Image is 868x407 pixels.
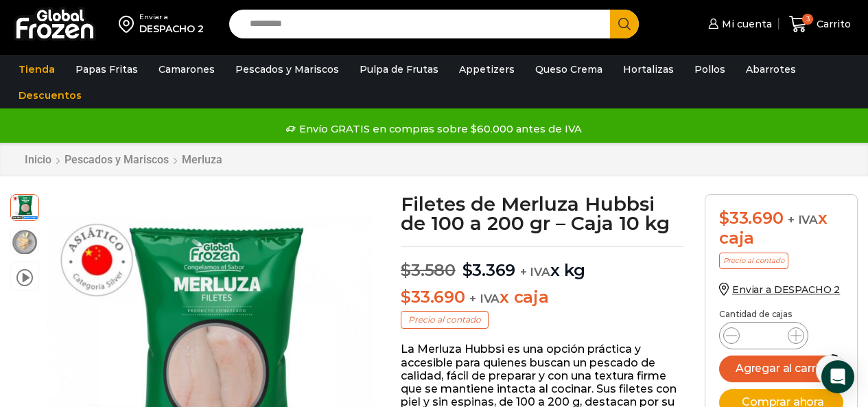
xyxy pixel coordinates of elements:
div: Enviar a [139,12,204,22]
a: Inicio [24,153,52,166]
span: + IVA [469,292,500,305]
span: + IVA [788,213,818,226]
span: Carrito [813,17,851,31]
a: Enviar a DESPACHO 2 [719,283,840,296]
p: x caja [401,288,684,307]
span: $ [462,260,473,280]
span: filete de merluza [11,193,38,220]
div: x caja [719,209,843,248]
a: Abarrotes [739,56,803,82]
p: x kg [401,246,684,281]
img: address-field-icon.svg [119,12,139,36]
a: Pulpa de Frutas [353,56,445,82]
bdi: 33.690 [401,287,465,307]
span: $ [401,260,411,280]
button: Agregar al carrito [719,356,843,382]
span: Enviar a DESPACHO 2 [732,283,840,296]
a: Queso Crema [528,56,609,82]
a: Pollos [688,56,732,82]
a: Papas Fritas [69,56,145,82]
bdi: 3.369 [462,260,516,280]
bdi: 33.690 [719,208,783,228]
p: Cantidad de cajas [719,310,843,319]
h1: Filetes de Merluza Hubbsi de 100 a 200 gr – Caja 10 kg [401,194,684,233]
p: Precio al contado [719,253,788,269]
span: Mi cuenta [718,17,772,31]
a: Pescados y Mariscos [64,153,169,166]
div: Open Intercom Messenger [821,360,854,393]
a: Merluza [181,153,223,166]
a: Mi cuenta [705,10,772,38]
p: Precio al contado [401,311,489,329]
nav: Breadcrumb [24,153,223,166]
span: plato-merluza [11,229,38,256]
a: Appetizers [452,56,521,82]
span: $ [719,208,729,228]
span: + IVA [520,265,550,279]
a: Hortalizas [616,56,681,82]
a: Tienda [12,56,62,82]
bdi: 3.580 [401,260,456,280]
a: Descuentos [12,82,89,108]
a: Pescados y Mariscos [228,56,346,82]
span: $ [401,287,411,307]
button: Search button [610,10,639,38]
a: Camarones [152,56,222,82]
span: 3 [802,14,813,25]
div: DESPACHO 2 [139,22,204,36]
a: 3 Carrito [786,8,854,40]
input: Product quantity [751,326,777,345]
